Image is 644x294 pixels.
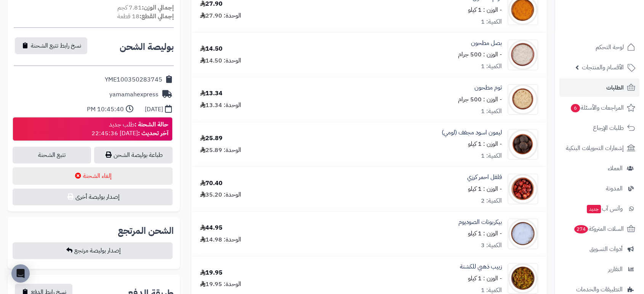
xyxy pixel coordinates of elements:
div: yamamahexpress [109,90,159,99]
span: العملاء [608,163,623,174]
img: logo-2.png [592,7,637,23]
small: - الوزن : 1 كيلو [468,184,502,193]
span: أدوات التسويق [590,244,623,254]
span: المدونة [606,183,623,194]
a: زبيب ذهبي للكشنة [460,262,502,271]
strong: آخر تحديث : [138,129,168,138]
a: وآتس آبجديد [559,200,639,218]
a: المدونة [559,179,639,198]
button: نسخ رابط تتبع الشحنة [15,37,87,54]
h2: بوليصة الشحن [120,42,174,51]
small: - الوزن : 1 كيلو [468,139,502,149]
div: 10:45:40 PM [87,105,124,114]
small: - الوزن : 1 كيلو [468,274,502,283]
div: الوحدة: 27.90 [200,11,241,20]
div: 19.95 [200,268,223,277]
strong: حالة الشحنة : [135,120,168,129]
div: الوحدة: 13.34 [200,101,241,110]
a: ليمون اسود مجفف (لومي) [442,128,502,137]
div: الكمية: 1 [481,107,502,116]
small: - الوزن : 1 كيلو [468,229,502,238]
div: 70.40 [200,179,223,188]
h2: الشحن المرتجع [118,226,174,235]
div: طلب جديد [DATE] 22:45:36 [91,120,168,138]
img: 1692123483-Sodium%20Carbonate-90x90.jpg [508,219,538,249]
div: الكمية: 1 [481,62,502,71]
button: إلغاء الشحنة [13,167,173,185]
div: الوحدة: 25.89 [200,146,241,155]
span: السلات المتروكة [574,224,624,234]
a: لوحة التحكم [559,38,639,56]
button: إصدار بوليصة أخرى [13,189,173,205]
a: العملاء [559,159,639,177]
span: جديد [587,205,601,213]
small: 18 قطعة [117,12,174,21]
button: إصدار بوليصة مرتجع [13,242,173,259]
div: 25.89 [200,134,223,143]
small: - الوزن : 500 جرام [458,50,502,59]
a: بصل مطحون [471,39,502,48]
div: [DATE] [145,105,163,114]
img: 1692248752-Raisin,%20Indian%20Gold-90x90.jpg [508,263,538,294]
a: طباعة بوليصة الشحن [94,147,173,163]
div: الكمية: 1 [481,18,502,26]
span: الأقسام والمنتجات [582,62,624,73]
small: - الوزن : 500 جرام [458,95,502,104]
a: إشعارات التحويلات البنكية [559,139,639,157]
div: الكمية: 2 [481,197,502,205]
a: ثوم مطحون [474,83,502,92]
div: الوحدة: 19.95 [200,280,241,289]
small: 7.81 كجم [117,3,174,12]
a: تتبع الشحنة [13,147,91,163]
a: طلبات الإرجاع [559,119,639,137]
strong: إجمالي الوزن: [142,3,174,12]
div: YME100350283745 [105,75,162,84]
span: 6 [570,104,580,113]
div: الوحدة: 35.20 [200,190,241,199]
img: 1645540799-Round%20Red%20Peppers-90x90.jpg [508,174,538,204]
a: المراجعات والأسئلة6 [559,99,639,117]
a: التقارير [559,260,639,278]
a: فلفل احمر كرزي [467,173,502,182]
small: - الوزن : 1 كيلو [468,5,502,14]
img: 1639897145-Onion%20Powder-90x90.jpg [508,40,538,70]
a: أدوات التسويق [559,240,639,258]
div: Open Intercom Messenger [11,264,30,283]
strong: إجمالي القطع: [139,12,174,21]
span: طلبات الإرجاع [593,123,624,133]
img: 1633635488-Black%20Lime-90x90.jpg [508,129,538,160]
a: بيكربونات الصوديوم [458,218,502,227]
a: السلات المتروكة274 [559,220,639,238]
span: الطلبات [606,82,624,93]
div: الوحدة: 14.98 [200,235,241,244]
a: الطلبات [559,78,639,97]
span: المراجعات والأسئلة [570,102,624,113]
span: 274 [574,225,589,234]
div: الكمية: 3 [481,241,502,250]
span: لوحة التحكم [596,42,624,53]
div: 13.34 [200,89,223,98]
span: وآتس آب [586,203,623,214]
img: 1639897145-Garlic%20Powder-90x90.jpg [508,84,538,115]
div: 44.95 [200,224,223,232]
div: 14.50 [200,45,223,53]
span: نسخ رابط تتبع الشحنة [31,41,81,50]
span: إشعارات التحويلات البنكية [566,143,624,153]
div: الوحدة: 14.50 [200,56,241,65]
span: التقارير [608,264,623,275]
div: الكمية: 1 [481,152,502,160]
